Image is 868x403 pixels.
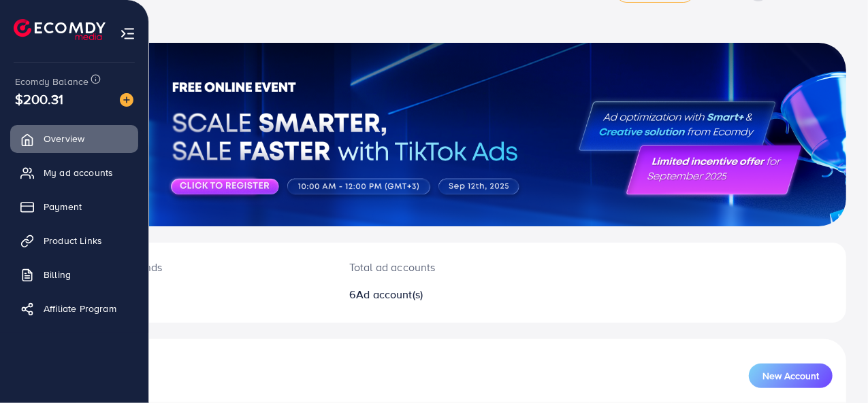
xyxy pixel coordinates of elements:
a: Product Links [10,227,138,254]
span: My ad accounts [44,166,113,179]
a: My ad accounts [10,159,138,186]
span: $200.31 [15,89,63,109]
iframe: Chat [810,342,858,393]
a: Overview [10,125,138,152]
span: New Account [762,371,819,381]
img: image [120,93,133,107]
button: New Account [749,364,833,388]
span: Ad account(s) [356,287,423,302]
span: Product Links [44,234,102,247]
img: menu [120,26,135,41]
span: Billing [44,268,71,281]
span: Payment [44,200,82,213]
p: Total ad accounts [349,259,509,275]
h2: 6 [349,288,509,301]
h2: $0 [93,281,317,306]
span: Overview [44,132,84,145]
span: Ecomdy Balance [15,75,89,88]
span: Affiliate Program [44,302,116,315]
a: Billing [10,261,138,288]
a: Payment [10,193,138,220]
p: [DATE] spends [93,259,317,275]
a: Affiliate Program [10,295,138,322]
img: logo [14,19,106,40]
